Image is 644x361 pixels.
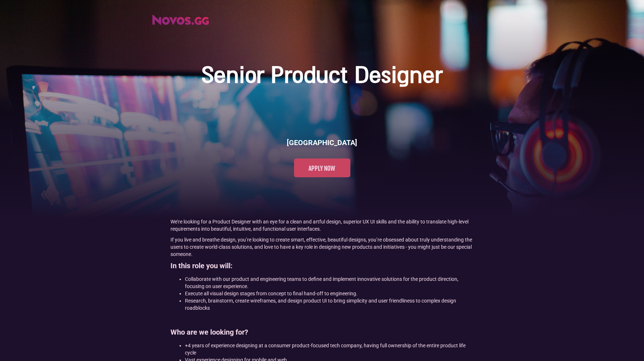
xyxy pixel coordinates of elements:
a: Apply now [294,158,350,177]
p: If you live and breathe design, you’re looking to create smart, effective, beautiful designs, you... [170,236,474,258]
h6: [GEOGRAPHIC_DATA] [287,138,357,148]
p: We’re looking for a Product Designer with an eye for a clean and artful design, superior UX UI sk... [170,218,474,232]
li: +4 years of experience designing at a consumer product-focused tech company, having full ownershi... [185,342,474,356]
li: Collaborate with our product and engineering teams to define and implement innovative solutions f... [185,275,474,290]
li: Execute all visual design stages from concept to final hand-off to engineering. [185,290,474,297]
li: Research, brainstorm, create wireframes, and design product UI to bring simplicity and user frien... [185,297,474,312]
strong: In this role you will: [170,261,233,270]
h1: Senior Product Designer [202,62,442,91]
strong: Who are we looking for? [170,328,248,336]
